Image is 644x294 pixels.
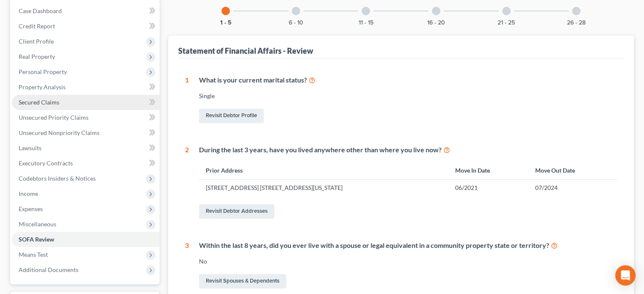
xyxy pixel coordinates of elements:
[615,265,636,286] div: Open Intercom Messenger
[289,20,303,26] button: 6 - 10
[199,92,617,100] div: Single
[19,220,56,228] span: Miscellaneous
[528,180,617,196] td: 07/2024
[12,125,160,140] a: Unsecured Nonpriority Claims
[448,180,528,196] td: 06/2021
[19,144,41,151] span: Lawsuits
[199,257,617,266] div: No
[19,129,100,136] span: Unsecured Nonpriority Claims
[178,46,313,56] div: Statement of Financial Affairs - Review
[12,156,160,171] a: Executory Contracts
[199,75,617,85] div: What is your current marital status?
[19,53,55,60] span: Real Property
[19,159,73,167] span: Executory Contracts
[19,38,54,45] span: Client Profile
[199,145,617,155] div: During the last 3 years, have you lived anywhere other than where you live now?
[19,99,59,106] span: Secured Claims
[199,274,286,289] a: Revisit Spouses & Dependents
[199,204,274,219] a: Revisit Debtor Addresses
[185,145,189,220] div: 2
[19,236,54,243] span: SOFA Review
[19,7,62,14] span: Case Dashboard
[19,175,96,182] span: Codebtors Insiders & Notices
[19,205,43,212] span: Expenses
[12,80,160,95] a: Property Analysis
[12,19,160,34] a: Credit Report
[567,20,586,26] button: 26 - 28
[220,20,232,26] button: 1 - 5
[19,22,55,30] span: Credit Report
[19,190,38,197] span: Income
[12,140,160,156] a: Lawsuits
[19,83,66,91] span: Property Analysis
[427,20,445,26] button: 16 - 20
[359,20,373,26] button: 11 - 15
[19,251,48,258] span: Means Test
[498,20,515,26] button: 21 - 25
[199,180,448,196] td: [STREET_ADDRESS] [STREET_ADDRESS][US_STATE]
[199,109,264,123] a: Revisit Debtor Profile
[185,241,189,290] div: 3
[19,114,88,121] span: Unsecured Priority Claims
[448,161,528,179] th: Move In Date
[12,232,160,247] a: SOFA Review
[199,241,617,250] div: Within the last 8 years, did you ever live with a spouse or legal equivalent in a community prope...
[19,68,67,75] span: Personal Property
[199,161,448,179] th: Prior Address
[12,110,160,125] a: Unsecured Priority Claims
[12,3,160,19] a: Case Dashboard
[19,266,78,273] span: Additional Documents
[12,95,160,110] a: Secured Claims
[528,161,617,179] th: Move Out Date
[185,75,189,125] div: 1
